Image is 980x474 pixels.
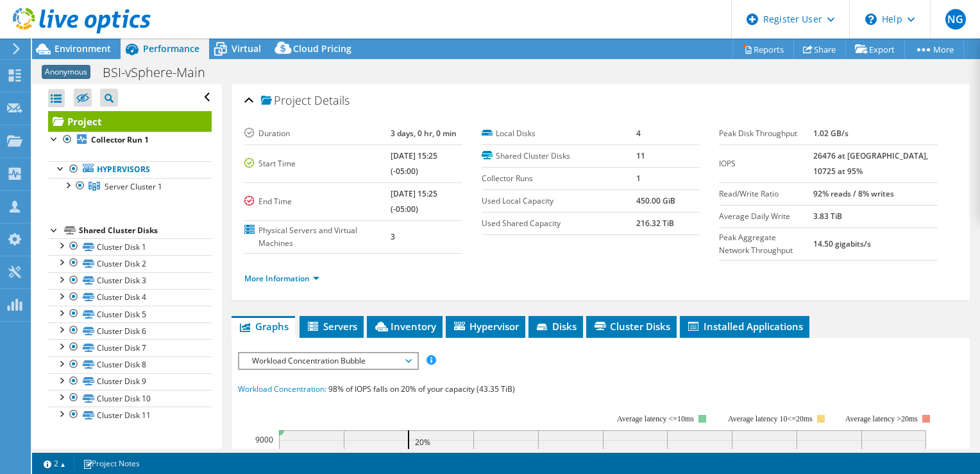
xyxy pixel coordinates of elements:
[945,9,966,30] span: NG
[293,42,351,55] span: Cloud Pricing
[865,13,877,25] svg: \n
[391,188,437,215] b: [DATE] 15:25 (-05:00)
[48,132,212,148] a: Collector Run 1
[105,181,162,192] span: Server Cluster 1
[391,128,457,139] b: 3 days, 0 hr, 0 min
[48,356,212,373] a: Cluster Disk 8
[48,255,212,272] a: Cluster Disk 2
[593,320,670,333] span: Cluster Disks
[845,39,905,59] a: Export
[238,383,326,394] span: Workload Concentration:
[391,150,437,177] b: [DATE] 15:25 (-05:00)
[719,157,813,170] label: IOPS
[48,407,212,423] a: Cluster Disk 11
[728,414,813,423] tspan: Average latency 10<=20ms
[74,455,149,471] a: Project Notes
[719,210,813,223] label: Average Daily Write
[686,320,803,333] span: Installed Applications
[482,172,636,185] label: Collector Runs
[482,127,636,140] label: Local Disks
[48,306,212,322] a: Cluster Disk 5
[232,42,261,55] span: Virtual
[261,94,311,107] span: Project
[48,373,212,390] a: Cluster Disk 9
[48,161,212,178] a: Hypervisors
[793,39,846,59] a: Share
[391,231,395,242] b: 3
[813,128,849,139] b: 1.02 GB/s
[636,218,674,229] b: 216.32 TiB
[48,178,212,195] a: Server Cluster 1
[535,320,577,333] span: Disks
[719,127,813,140] label: Peak Disk Throughput
[48,322,212,339] a: Cluster Disk 6
[636,195,675,206] b: 450.00 GiB
[306,320,357,333] span: Servers
[813,150,928,177] b: 26476 at [GEOGRAPHIC_DATA], 10725 at 95%
[244,127,391,140] label: Duration
[48,272,212,289] a: Cluster Disk 3
[719,231,813,257] label: Peak Aggregate Network Throughput
[373,320,436,333] span: Inventory
[813,238,871,249] b: 14.50 gigabits/s
[482,217,636,230] label: Used Shared Capacity
[244,224,391,250] label: Physical Servers and Virtual Machines
[813,211,842,222] b: 3.83 TiB
[55,42,111,55] span: Environment
[246,353,410,369] span: Workload Concentration Bubble
[48,111,212,132] a: Project
[238,320,289,333] span: Graphs
[636,150,645,161] b: 11
[813,188,894,199] b: 92% reads / 8% writes
[244,157,391,170] label: Start Time
[482,150,636,162] label: Shared Cluster Disks
[314,92,350,108] span: Details
[244,195,391,208] label: End Time
[48,289,212,306] a: Cluster Disk 4
[636,128,641,139] b: 4
[48,390,212,407] a: Cluster Disk 10
[732,39,794,59] a: Reports
[482,195,636,207] label: Used Local Capacity
[452,320,519,333] span: Hypervisor
[255,434,273,445] text: 9000
[244,273,319,284] a: More Information
[617,414,694,423] tspan: Average latency <=10ms
[48,339,212,356] a: Cluster Disk 7
[48,238,212,255] a: Cluster Disk 1
[42,65,90,79] span: Anonymous
[79,223,212,238] div: Shared Cluster Disks
[904,39,964,59] a: More
[143,42,199,55] span: Performance
[97,66,225,80] h1: BSI-vSphere-Main
[719,188,813,200] label: Read/Write Ratio
[35,455,74,471] a: 2
[845,414,917,423] text: Average latency >20ms
[415,437,430,448] text: 20%
[91,134,149,145] b: Collector Run 1
[328,383,515,394] span: 98% of IOPS falls on 20% of your capacity (43.35 TiB)
[636,173,641,184] b: 1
